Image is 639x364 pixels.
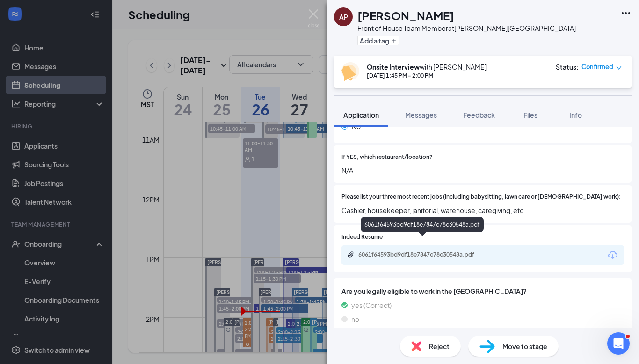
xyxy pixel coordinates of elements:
[361,217,484,232] div: 6061f64593bd9df18e7847c78c30548a.pdf
[341,205,624,215] span: Cashier, housekeeper, janitorial, warehouse, caregiving, etc
[352,121,361,132] span: No
[347,251,499,260] a: Paperclip6061f64593bd9df18e7847c78c30548a.pdf
[341,165,624,175] span: N/A
[357,7,454,23] h1: [PERSON_NAME]
[351,314,359,324] span: no
[620,7,632,19] svg: Ellipses
[339,12,348,21] div: AP
[502,341,547,351] span: Move to stage
[341,153,433,162] span: If YES, which restaurant/location?
[357,23,576,33] div: Front of House Team Member at [PERSON_NAME][GEOGRAPHIC_DATA]
[351,300,392,310] span: yes (Correct)
[556,62,579,71] div: Status :
[367,62,487,71] div: with [PERSON_NAME]
[607,332,630,355] iframe: Intercom live chat
[367,71,487,79] div: [DATE] 1:45 PM - 2:00 PM
[343,111,379,119] span: Application
[391,38,397,43] svg: Plus
[341,233,383,242] span: Indeed Resume
[367,63,420,71] b: Onsite Interview
[347,251,355,258] svg: Paperclip
[523,111,537,119] span: Files
[463,111,495,119] span: Feedback
[405,111,437,119] span: Messages
[429,341,450,351] span: Reject
[581,62,613,71] span: Confirmed
[569,111,582,119] span: Info
[616,64,622,71] span: down
[607,250,618,261] svg: Download
[341,193,621,201] span: Please list your three most recent jobs (including babysitting, lawn care or [DEMOGRAPHIC_DATA] w...
[357,36,399,45] button: PlusAdd a tag
[341,286,624,296] span: Are you legally eligible to work in the [GEOGRAPHIC_DATA]?
[358,251,489,258] div: 6061f64593bd9df18e7847c78c30548a.pdf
